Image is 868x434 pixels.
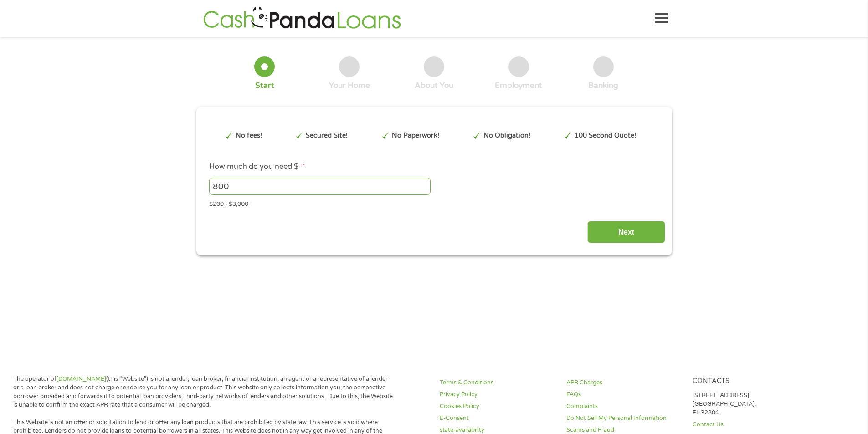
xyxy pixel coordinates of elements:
[588,81,618,91] div: Banking
[440,414,555,423] a: E-Consent
[566,414,682,423] a: Do Not Sell My Personal Information
[209,197,658,209] div: $200 - $3,000
[495,81,542,91] div: Employment
[693,377,808,386] h4: Contacts
[392,131,439,141] p: No Paperwork!
[13,375,393,409] p: The operator of (this “Website”) is not a lender, loan broker, financial institution, an agent or...
[329,81,370,91] div: Your Home
[56,375,106,383] a: [DOMAIN_NAME]
[483,131,530,141] p: No Obligation!
[255,81,274,91] div: Start
[415,81,453,91] div: About You
[440,378,555,387] a: Terms & Conditions
[236,131,262,141] p: No fees!
[306,131,348,141] p: Secured Site!
[566,390,682,399] a: FAQs
[587,221,665,243] input: Next
[440,402,555,411] a: Cookies Policy
[693,391,808,417] p: [STREET_ADDRESS], [GEOGRAPHIC_DATA], FL 32804.
[566,402,682,411] a: Complaints
[440,390,555,399] a: Privacy Policy
[209,162,305,172] label: How much do you need $
[575,131,636,141] p: 100 Second Quote!
[693,420,808,429] a: Contact Us
[200,5,404,31] img: GetLoanNow Logo
[566,378,682,387] a: APR Charges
